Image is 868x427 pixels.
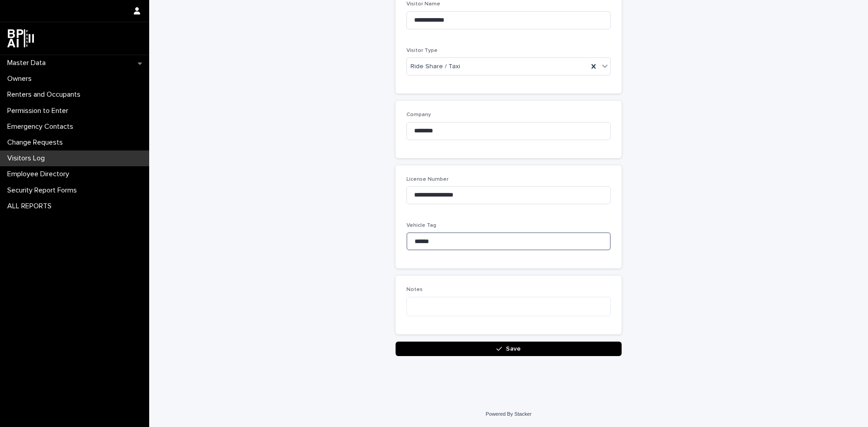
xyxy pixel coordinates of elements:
p: Security Report Forms [4,186,84,195]
span: Notes [406,287,423,292]
span: Visitor Name [406,1,440,7]
img: dwgmcNfxSF6WIOOXiGgu [7,29,34,47]
span: License Number [406,177,448,182]
p: Owners [4,75,39,83]
p: ALL REPORTS [4,202,59,211]
span: Ride Share / Taxi [410,62,460,71]
span: Vehicle Tag [406,223,436,228]
p: Permission to Enter [4,107,75,115]
p: Change Requests [4,138,70,147]
p: Visitors Log [4,154,52,163]
span: Company [406,112,431,117]
span: Save [506,346,521,352]
a: Powered By Stacker [486,411,531,417]
span: Visitor Type [406,48,438,53]
p: Master Data [4,59,53,67]
p: Employee Directory [4,170,76,178]
button: Save [396,342,622,356]
p: Emergency Contacts [4,122,80,131]
p: Renters and Occupants [4,90,88,99]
